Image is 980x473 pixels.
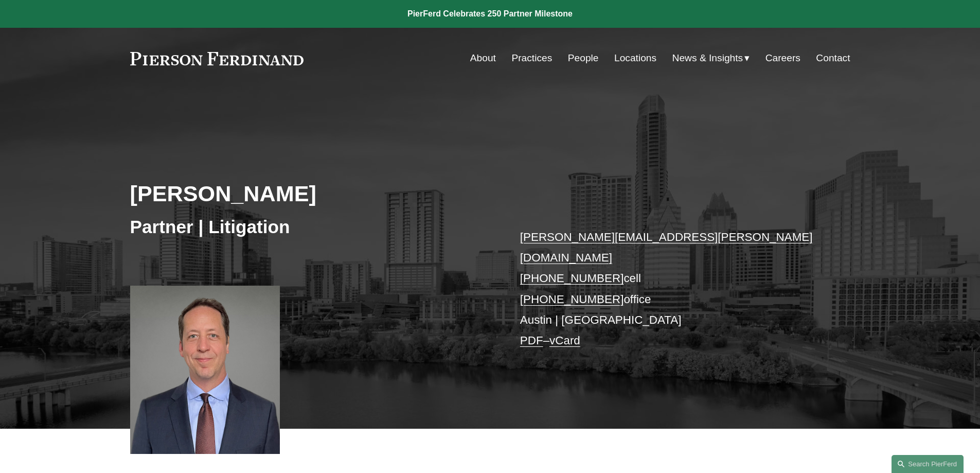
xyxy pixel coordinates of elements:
[816,48,850,68] a: Contact
[130,216,490,238] h3: Partner | Litigation
[520,293,624,306] a: [PHONE_NUMBER]
[892,455,964,473] a: Search this site
[520,227,820,352] p: cell office Austin | [GEOGRAPHIC_DATA] –
[549,334,580,347] a: vCard
[520,231,813,264] a: [PERSON_NAME][EMAIL_ADDRESS][PERSON_NAME][DOMAIN_NAME]
[568,48,599,68] a: People
[765,48,800,68] a: Careers
[520,334,543,347] a: PDF
[520,272,624,285] a: [PHONE_NUMBER]
[511,48,552,68] a: Practices
[130,180,490,207] h2: [PERSON_NAME]
[672,48,750,68] a: folder dropdown
[614,48,656,68] a: Locations
[470,48,496,68] a: About
[672,49,743,67] span: News & Insights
